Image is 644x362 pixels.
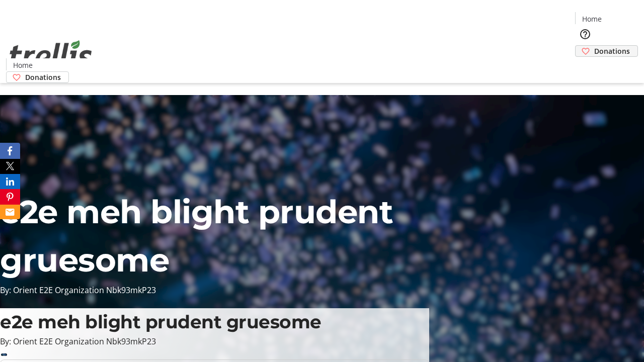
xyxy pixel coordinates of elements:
[582,14,602,24] span: Home
[6,29,96,79] img: Orient E2E Organization Nbk93mkP23's Logo
[594,46,630,56] span: Donations
[7,60,39,70] a: Home
[575,24,595,44] button: Help
[576,14,608,24] a: Home
[575,57,595,77] button: Cart
[6,71,69,83] a: Donations
[575,45,638,57] a: Donations
[25,72,61,82] span: Donations
[13,60,33,70] span: Home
